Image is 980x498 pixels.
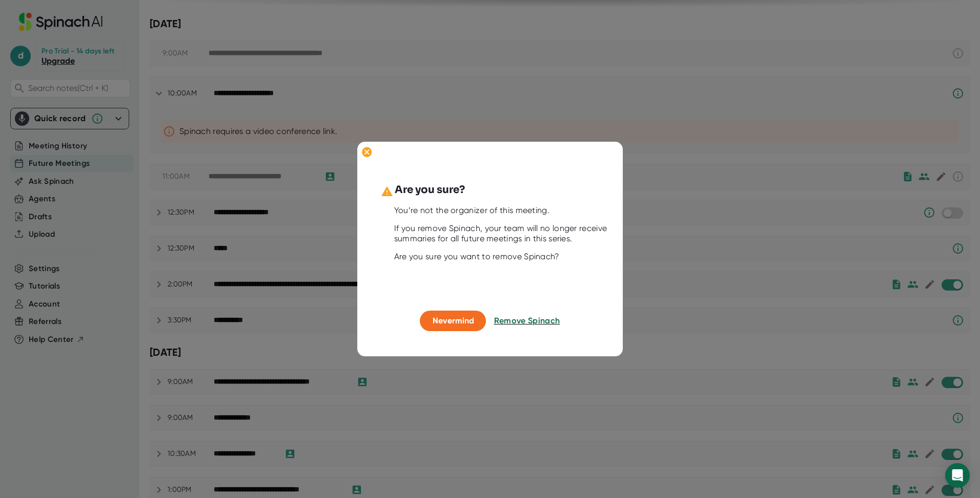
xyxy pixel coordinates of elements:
[394,223,611,244] div: If you remove Spinach, your team will no longer receive summaries for all future meetings in this...
[394,252,611,262] div: Are you sure you want to remove Spinach?
[420,311,486,331] button: Nevermind
[394,205,611,216] div: You’re not the organizer of this meeting.
[494,311,560,331] button: Remove Spinach
[433,316,474,325] span: Nevermind
[945,463,970,488] div: Open Intercom Messenger
[494,316,560,325] span: Remove Spinach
